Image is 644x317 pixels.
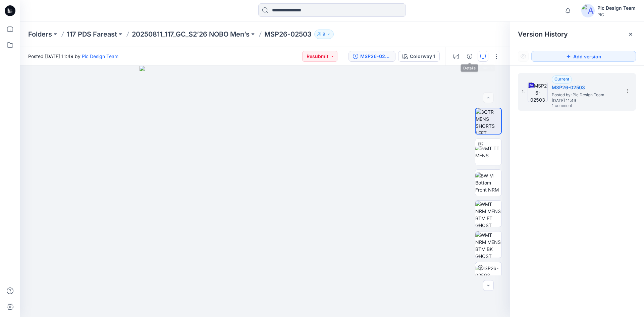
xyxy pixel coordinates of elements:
[628,32,633,37] button: Close
[597,4,636,12] div: Pic Design Team
[264,30,312,39] p: MSP26-02503
[552,98,619,103] span: [DATE] 11:49
[475,231,501,258] img: WMT NRM MENS BTM BK GHOST
[132,30,250,39] a: 20250811_117_GC_S2’26 NOBO Men’s
[552,92,619,98] span: Posted by: Pic Design Team
[552,103,599,109] span: 1 comment
[581,4,595,17] img: avatar
[475,201,501,227] img: WMT NRM MENS BTM FT GHOST
[410,53,435,60] div: Colorway 1
[28,30,52,39] a: Folders
[28,53,118,60] span: Posted [DATE] 11:49 by
[82,53,118,59] a: Pic Design Team
[140,66,391,317] img: eyJhbGciOiJIUzI1NiIsImtpZCI6IjAiLCJzbHQiOiJzZXMiLCJ0eXAiOiJKV1QifQ.eyJkYXRhIjp7InR5cGUiOiJzdG9yYW...
[531,51,636,62] button: Add version
[398,51,440,62] button: Colorway 1
[67,30,117,39] a: 117 PDS Fareast
[597,12,636,17] div: PIC
[464,51,475,62] button: Details
[314,30,334,39] button: 9
[360,53,391,60] div: MSP26-02503
[475,145,501,159] img: WMT TT MENS
[476,108,501,134] img: 3QTR MENS SHORTS LEFT
[528,82,548,102] img: MSP26-02503
[518,51,529,62] button: Show Hidden Versions
[475,265,501,286] img: MSP26-02503 Colorway 1
[552,84,619,92] h5: MSP26-02503
[348,51,395,62] button: MSP26-02503
[554,76,569,82] span: Current
[323,31,325,38] p: 9
[518,30,568,38] span: Version History
[475,172,501,193] img: BW M Bottom Front NRM
[522,89,525,95] span: 1.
